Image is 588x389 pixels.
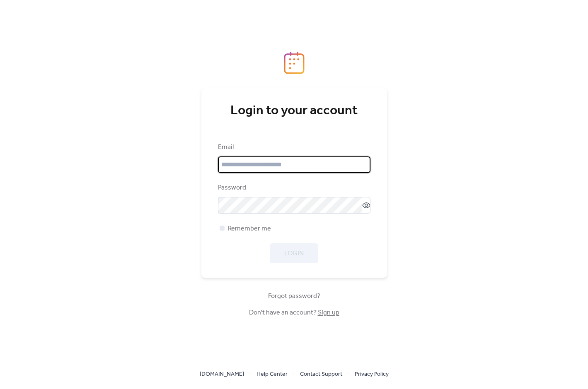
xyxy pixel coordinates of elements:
[200,369,244,379] a: [DOMAIN_NAME]
[300,370,342,379] span: Contact Support
[268,291,320,301] span: Forgot password?
[228,224,271,234] span: Remember me
[218,183,369,193] div: Password
[256,370,288,379] span: Help Center
[318,306,339,319] a: Sign up
[200,370,244,379] span: [DOMAIN_NAME]
[268,294,320,298] a: Forgot password?
[218,142,369,152] div: Email
[256,369,288,379] a: Help Center
[355,369,389,379] a: Privacy Policy
[249,308,339,318] span: Don't have an account?
[355,370,389,379] span: Privacy Policy
[284,52,305,74] img: logo
[300,369,342,379] a: Contact Support
[218,103,370,119] div: Login to your account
